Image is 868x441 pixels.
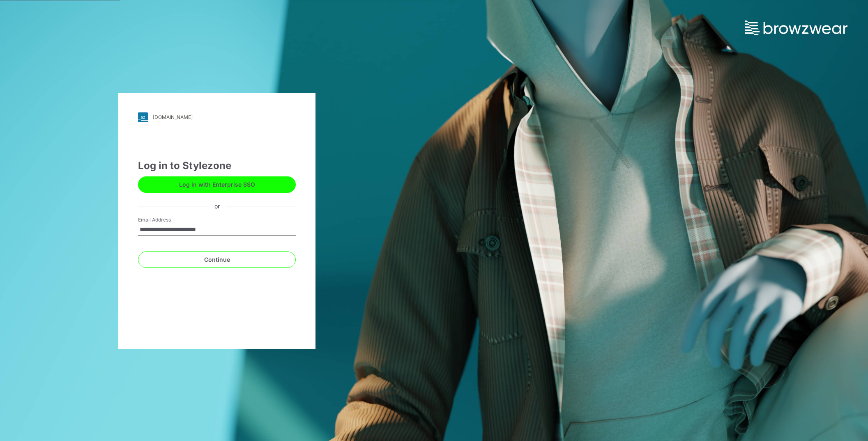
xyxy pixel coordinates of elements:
[208,202,226,210] div: or
[745,21,847,35] img: browzwear-logo.73288ffb.svg
[138,112,148,122] img: svg+xml;base64,PHN2ZyB3aWR0aD0iMjgiIGhlaWdodD0iMjgiIHZpZXdCb3g9IjAgMCAyOCAyOCIgZmlsbD0ibm9uZSIgeG...
[138,176,296,193] button: Log in with Enterprise SSO
[138,251,296,268] button: Continue
[153,114,193,120] div: [DOMAIN_NAME]
[138,216,196,224] label: Email Address
[138,112,296,122] a: [DOMAIN_NAME]
[138,158,296,173] div: Log in to Stylezone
